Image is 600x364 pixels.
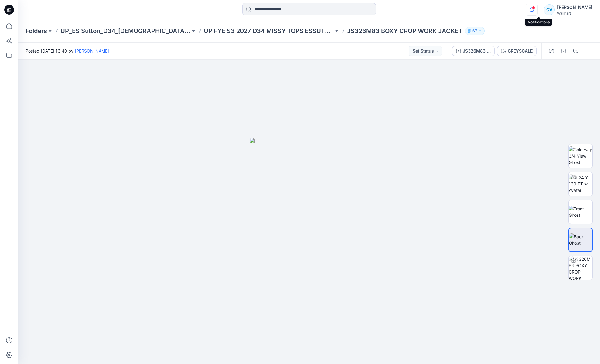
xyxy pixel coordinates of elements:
[60,27,190,35] a: UP_ES Sutton_D34_[DEMOGRAPHIC_DATA] Woven Tops
[557,11,592,15] div: Walmart
[463,48,491,54] div: JS326M83 BOXY CROP WORK JACKET
[452,46,495,56] button: JS326M83 BOXY CROP WORK JACKET
[204,27,334,35] a: UP FYE S3 2027 D34 MISSY TOPS ESSUTTON
[472,28,477,34] p: 67
[347,27,462,35] p: JS326M83 BOXY CROP WORK JACKET
[557,4,592,11] div: [PERSON_NAME]
[75,48,109,53] a: [PERSON_NAME]
[569,146,592,165] img: Colorway 3/4 View Ghost
[544,4,555,15] div: CV
[497,46,537,56] button: GREYSCALE
[569,233,592,246] img: Back Ghost
[26,27,47,35] a: Folders
[569,174,592,193] img: 2024 Y 130 TT w Avatar
[465,27,485,35] button: 67
[569,206,592,218] img: Front Ghost
[508,48,533,54] div: GREYSCALE
[26,48,109,54] span: Posted [DATE] 13:40 by
[569,256,592,280] img: JS326M83 BOXY CROP WORK JACKET GREYSCALE
[559,46,568,56] button: Details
